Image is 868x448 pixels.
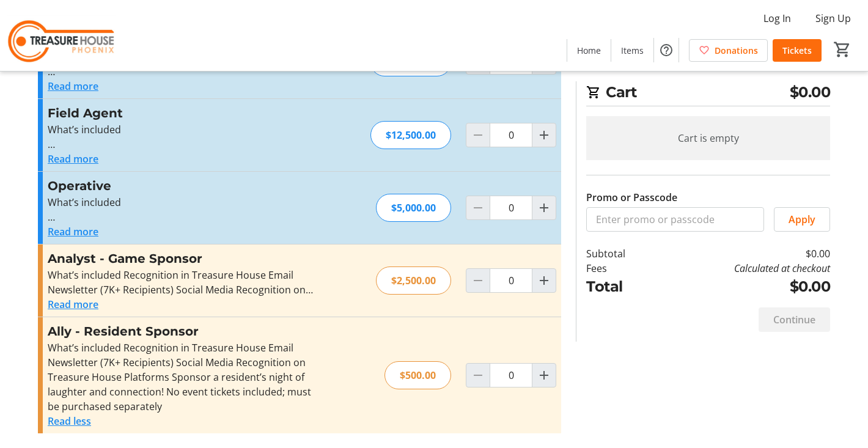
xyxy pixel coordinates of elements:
button: Cart [831,39,853,61]
input: Operative Quantity [490,196,532,220]
h3: Analyst - Game Sponsor [48,249,315,268]
input: Field Agent Quantity [490,123,532,147]
td: $0.00 [657,276,830,298]
button: Read more [48,152,98,166]
a: Donations [689,39,768,62]
span: Log In [763,11,791,26]
span: Home [577,44,601,57]
h2: Cart [586,81,830,106]
a: Items [611,39,653,62]
div: What’s included Recognition in Treasure House Email Newsletter (7K+ Recipients) Social Media Reco... [48,340,315,414]
div: $12,500.00 [370,121,451,149]
button: Read more [48,297,98,312]
button: Increment by one [532,269,556,292]
td: Total [586,276,657,298]
h3: Ally - Resident Sponsor [48,322,315,340]
div: What’s included Recognition in Treasure House Email Newsletter (7K+ Recipients) Social Media Reco... [48,268,315,297]
div: $500.00 [384,361,451,389]
a: Home [567,39,611,62]
div: Cart is empty [586,116,830,160]
td: Fees [586,261,657,276]
button: Log In [754,9,801,28]
img: Treasure House's Logo [7,5,116,66]
div: $5,000.00 [376,194,451,222]
h3: Operative [48,177,315,195]
span: Items [621,44,644,57]
td: $0.00 [657,246,830,261]
a: Tickets [773,39,822,62]
input: Analyst - Game Sponsor Quantity [490,268,532,293]
button: Help [654,38,679,62]
button: Increment by one [532,123,556,147]
input: Enter promo or passcode [586,207,764,232]
p: What’s included [48,195,315,210]
h3: Field Agent [48,104,315,122]
span: $0.00 [790,81,831,103]
label: Promo or Passcode [586,190,677,205]
div: $2,500.00 [376,266,451,295]
span: Tickets [782,44,812,57]
input: Ally - Resident Sponsor Quantity [490,363,532,387]
span: Apply [789,212,815,227]
button: Read more [48,224,98,239]
button: Increment by one [532,196,556,219]
p: What’s included [48,122,315,137]
td: Calculated at checkout [657,261,830,276]
span: Sign Up [815,11,851,26]
button: Read less [48,414,91,428]
button: Sign Up [806,9,861,28]
button: Read more [48,79,98,94]
button: Increment by one [532,364,556,387]
td: Subtotal [586,246,657,261]
button: Apply [774,207,830,232]
span: Donations [715,44,758,57]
